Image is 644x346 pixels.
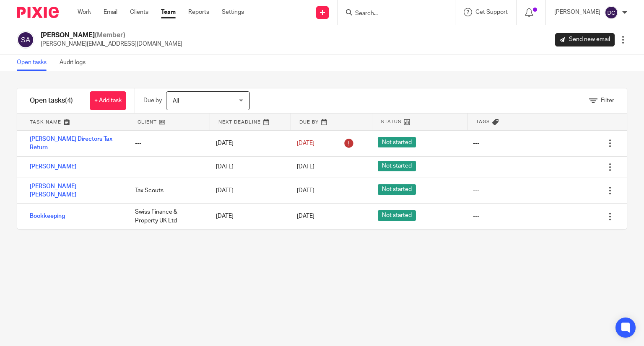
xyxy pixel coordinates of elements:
img: svg%3E [605,6,618,19]
a: [PERSON_NAME] [PERSON_NAME] [30,183,76,198]
a: Bookkeeping [30,213,65,219]
span: Not started [378,210,416,221]
h1: Open tasks [30,96,73,105]
span: [DATE] [297,140,314,146]
div: Tax Scouts [127,182,208,199]
span: [DATE] [297,164,314,170]
a: Settings [222,8,244,16]
a: Send new email [555,33,615,46]
span: Not started [378,137,416,147]
img: Pixie [17,7,59,18]
span: [DATE] [297,188,314,194]
a: Email [104,8,117,16]
h2: [PERSON_NAME] [41,31,182,40]
a: [PERSON_NAME] Directors Tax Return [30,136,112,150]
a: [PERSON_NAME] [30,164,76,170]
p: [PERSON_NAME][EMAIL_ADDRESS][DOMAIN_NAME] [41,40,182,48]
a: Clients [130,8,148,16]
div: [DATE] [208,208,288,225]
p: Due by [143,96,162,105]
a: Audit logs [60,54,92,71]
span: [DATE] [297,214,314,219]
div: [DATE] [208,135,288,152]
div: --- [473,212,479,220]
div: [DATE] [208,158,288,175]
span: Status [381,118,402,125]
a: Work [78,8,91,16]
span: Not started [378,161,416,171]
div: --- [127,135,208,152]
p: [PERSON_NAME] [554,8,600,16]
a: Reports [188,8,209,16]
div: --- [473,139,479,147]
div: [DATE] [208,182,288,199]
span: Tags [476,118,490,125]
span: (Member) [95,32,125,39]
input: Search [354,10,430,18]
span: (4) [65,97,73,104]
div: --- [473,163,479,171]
div: --- [473,186,479,195]
div: --- [127,158,208,175]
a: + Add task [90,91,126,110]
a: Open tasks [17,54,53,71]
a: Team [161,8,176,16]
span: All [173,98,179,104]
span: Not started [378,184,416,195]
span: Get Support [475,9,508,15]
img: svg%3E [17,31,34,49]
span: Filter [601,98,614,103]
div: Swiss Finance & Property UK Ltd [127,204,208,229]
